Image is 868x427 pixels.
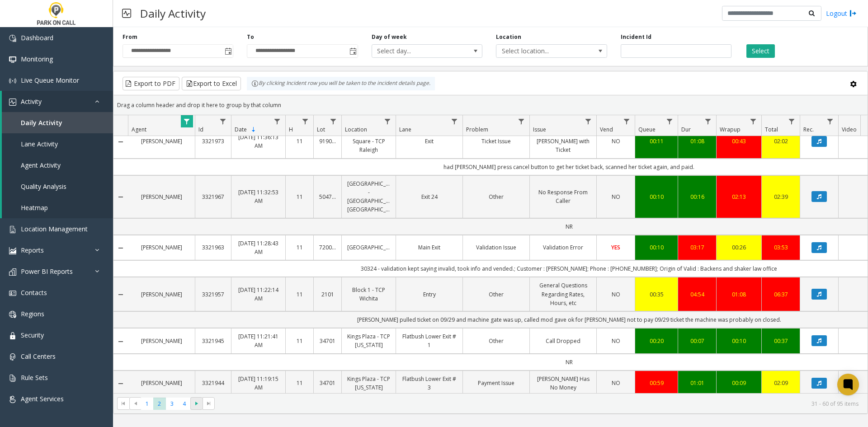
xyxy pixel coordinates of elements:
a: NO [602,379,629,387]
span: Rec. [803,126,814,133]
img: 'icon' [9,396,16,403]
a: Agent Activity [2,155,113,176]
a: 06:37 [767,290,794,299]
a: Assisted [PERSON_NAME] with Ticket [535,128,591,155]
a: Collapse Details [113,138,128,145]
a: 00:10 [722,337,756,345]
span: Go to the first page [117,397,129,410]
span: Problem [466,126,488,133]
a: NO [602,337,629,345]
a: [DATE] 11:36:13 AM [237,133,280,150]
a: 3321957 [201,290,226,299]
span: Wrapup [720,126,741,133]
a: Activity [2,91,113,112]
div: 00:43 [722,137,756,145]
a: Wrapup Filter Menu [747,115,759,127]
a: [PERSON_NAME] [133,337,189,345]
a: 2101 [319,290,336,299]
a: 00:10 [641,243,672,252]
img: 'icon' [9,247,16,254]
span: Page 3 [166,398,178,410]
a: 02:39 [767,192,794,201]
span: NO [612,193,620,201]
div: 00:35 [641,290,672,299]
a: General Questions Regarding Rates, Hours, etc [535,281,591,307]
a: 00:37 [767,337,794,345]
a: Heatmap [2,197,113,218]
a: Other [468,337,524,345]
a: Block 1 - TCP Wichita [347,286,390,303]
span: Lot [317,126,325,133]
span: Page 1 [141,398,153,410]
a: Issue Filter Menu [582,115,594,127]
span: Daily Activity [21,118,62,127]
span: Dur [681,126,691,133]
span: Page 2 [153,398,165,410]
label: Day of week [372,33,407,41]
div: 01:08 [684,137,711,145]
div: 00:16 [684,192,711,201]
span: Sortable [250,126,257,133]
a: 00:07 [684,337,711,345]
a: Exit [401,137,457,145]
div: 00:20 [641,337,672,345]
a: NO [602,290,629,299]
a: Location Filter Menu [382,115,394,127]
a: 3321973 [201,137,226,145]
a: [PERSON_NAME] [133,379,189,387]
a: CCU/Charter Square - TCP Raleigh [347,128,390,155]
span: Call Centers [21,352,56,361]
span: Go to the next page [193,400,200,407]
span: Regions [21,310,44,318]
img: infoIcon.svg [251,80,259,87]
span: Agent Activity [21,161,61,169]
span: Page 4 [178,398,190,410]
span: Select location... [496,45,585,57]
a: 3321945 [201,337,226,345]
a: 11 [291,379,308,387]
div: 04:54 [684,290,711,299]
a: Collapse Details [113,380,128,387]
button: Export to PDF [123,77,179,90]
span: Reports [21,246,44,254]
img: pageIcon [122,2,131,24]
span: Go to the last page [203,397,215,410]
a: Agent Filter Menu [181,115,193,127]
a: NO [602,192,629,201]
span: NO [612,291,620,298]
a: [PERSON_NAME] [133,192,189,201]
a: 11 [291,243,308,252]
span: Toggle popup [223,45,233,57]
a: 02:13 [722,192,756,201]
img: 'icon' [9,56,16,63]
div: By clicking Incident row you will be taken to the incident details page. [247,77,435,90]
a: 34701 [319,337,336,345]
a: Validation Issue [468,243,524,252]
div: 00:26 [722,243,756,252]
img: 'icon' [9,35,16,42]
span: Agent Services [21,394,64,403]
span: Dashboard [21,33,53,42]
a: [DATE] 11:21:41 AM [237,332,280,349]
span: Monitoring [21,55,53,63]
a: NO [602,137,629,145]
a: [PERSON_NAME] [133,243,189,252]
a: Vend Filter Menu [621,115,633,127]
img: logout [849,9,857,18]
a: 3321944 [201,379,226,387]
a: Queue Filter Menu [664,115,676,127]
a: Dur Filter Menu [702,115,714,127]
a: [DATE] 11:19:15 AM [237,375,280,392]
div: 00:59 [641,379,672,387]
kendo-pager-info: 31 - 60 of 95 items [220,400,859,408]
img: 'icon' [9,353,16,361]
a: Call Dropped [535,337,591,345]
span: Go to the first page [120,400,127,407]
a: 00:10 [641,192,672,201]
span: Queue [638,126,656,133]
a: [DATE] 11:22:14 AM [237,286,280,303]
